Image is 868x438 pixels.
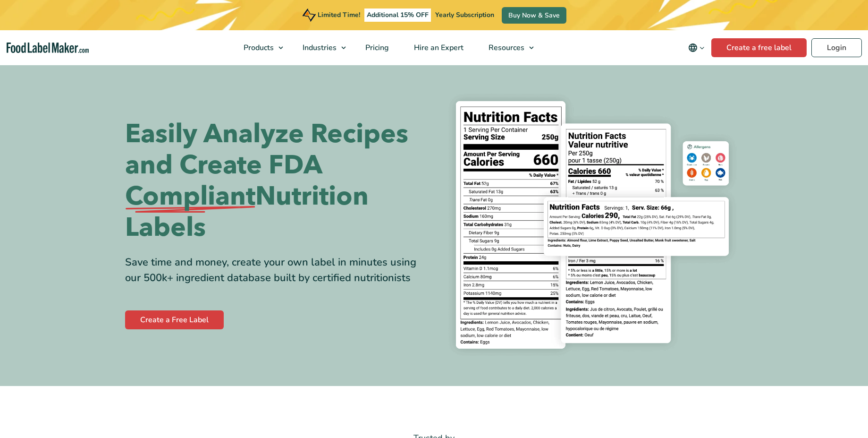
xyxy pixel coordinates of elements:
span: Resources [486,43,525,53]
span: Pricing [362,43,390,53]
a: Industries [290,30,351,65]
span: Additional 15% OFF [364,9,431,22]
a: Resources [476,30,539,65]
span: Yearly Subscription [435,10,494,19]
a: Login [811,38,862,57]
a: Food Label Maker homepage [7,43,89,53]
span: Industries [300,43,337,53]
span: Compliant [125,181,255,212]
a: Create a free label [711,38,807,57]
button: Change language [682,38,711,57]
div: Save time and money, create your own label in minutes using our 500k+ ingredient database built b... [125,255,427,286]
a: Buy Now & Save [502,7,566,24]
a: Create a Free Label [125,310,224,329]
h1: Easily Analyze Recipes and Create FDA Nutrition Labels [125,119,427,243]
a: Products [231,30,288,65]
span: Products [241,43,275,53]
span: Limited Time! [318,10,360,19]
a: Hire an Expert [402,30,474,65]
a: Pricing [353,30,399,65]
span: Hire an Expert [411,43,464,53]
